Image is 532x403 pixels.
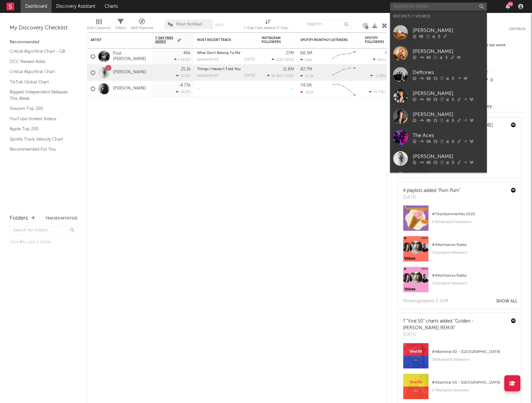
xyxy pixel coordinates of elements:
div: A&R Pipeline [131,16,153,35]
button: Show All [496,299,517,303]
div: 47.4M [385,51,397,55]
div: [PERSON_NAME] [413,90,484,97]
input: Search for artists [390,3,487,11]
div: Recently Viewed [393,13,484,20]
div: 68.3M [300,51,312,55]
a: TikTok Global Chart [10,79,71,86]
a: #44onVoices Radio211playlist followers [398,236,521,267]
div: ( ) [369,90,397,94]
div: 74.1M [300,83,312,88]
div: [PERSON_NAME] [413,48,484,55]
a: Biggest Independent Releases This Week [10,89,71,102]
div: Most Recent Track [197,38,246,42]
div: # 44 on Voices Radio [432,272,516,280]
div: 174k playlist followers [432,387,516,394]
span: +18.9 % [384,58,396,62]
a: Apple Top 200 [10,125,71,133]
div: Recommended [10,38,77,46]
input: Search... [303,19,352,29]
div: popularity: 68 [197,58,219,61]
span: +101 % [282,58,293,62]
div: Edit Columns [87,24,111,32]
div: 46k [183,51,191,55]
a: Spotify Track Velocity Chart [10,136,71,143]
div: Filters [115,16,126,35]
a: Critical Algo/Viral Chart - GB [10,48,71,55]
div: 211 playlist followers [432,249,516,257]
a: [PERSON_NAME] [113,70,146,75]
div: 7 "Viral 50" charts added [403,318,506,332]
div: 7-Day Fans Added (7-Day Fans Added) [244,16,292,35]
div: -811k [300,90,314,94]
div: ( ) [267,74,294,78]
div: -- [483,68,526,76]
input: Search for folders... [10,226,77,235]
svg: Chart title [329,48,358,65]
span: 41k [377,58,383,62]
div: 231k [300,58,312,62]
div: # 48 on Viral 50 - [GEOGRAPHIC_DATA] [432,348,516,356]
div: Deftones [413,69,484,76]
div: +49.6 % [174,58,191,62]
div: Spotify Monthly Listeners [300,38,349,42]
div: Artist [91,38,139,42]
div: Showing playlist s 1- 3 of 4 [403,297,448,305]
div: -5.72 % [176,74,191,78]
button: 63 [506,4,510,9]
div: My Discovery Checklist [10,24,77,32]
a: Recommended For You [10,146,71,153]
div: ( ) [370,74,397,78]
a: The Aces [390,127,487,148]
div: 63 [507,2,513,6]
a: Critical Algo/Viral Chart [10,68,71,75]
div: Spotify Followers [365,36,387,44]
button: Save [215,23,224,27]
div: 115 playlist followers [432,280,516,287]
div: # 44 on Voices Radio [432,241,516,249]
a: #44onVoices Radio115playlist followers [398,267,521,297]
div: 25.1k [181,67,191,71]
div: # 42 on Viral 50 - [GEOGRAPHIC_DATA] [432,379,516,387]
div: -4.77k [178,83,191,88]
div: 4 playlists added [403,187,460,194]
span: 122 [276,58,281,62]
svg: Chart title [329,81,358,97]
div: [PERSON_NAME] [413,27,484,34]
span: -179 % [386,74,396,78]
a: Post [PERSON_NAME] [113,51,149,62]
div: 27M [286,51,294,55]
span: -4.77k [373,90,384,94]
div: Things I Haven’t Told You [197,68,255,71]
div: Folders [10,215,28,222]
button: Tracked Artists(3) [45,217,77,220]
div: 1.61M playlist followers [432,218,516,226]
div: Edit Columns [87,16,111,35]
span: +1.62 % [281,74,293,78]
div: Instagram Followers [262,36,284,44]
button: Untrack [509,26,526,32]
div: 11.8M [283,67,294,71]
a: OCC Newest Adds [10,58,71,65]
a: [PERSON_NAME] [390,148,487,169]
a: [PERSON_NAME] [390,22,487,43]
div: [DATE] [245,74,255,78]
a: [PERSON_NAME] [390,106,487,127]
div: [PERSON_NAME] [413,153,484,160]
a: #70onSommerhits 20251.61Mplaylist followers [398,205,521,236]
div: -41.8 % [176,90,191,94]
a: YouTube Hottest Videos [10,115,71,122]
div: ( ) [272,58,294,62]
div: 23.1M [386,83,397,88]
div: popularity: 63 [197,74,218,78]
a: Things I Haven’t Told You [197,68,241,71]
a: "Pum Pum" [438,188,460,193]
div: # 70 on Sommerhits 2025 [432,210,516,218]
div: [DATE] [403,194,460,201]
a: [PERSON_NAME] [390,85,487,106]
div: What Don't Belong To Me [197,51,255,55]
div: 82.7M [300,67,312,71]
svg: Chart title [329,65,358,81]
a: #48onViral 50 - [GEOGRAPHIC_DATA]368kplaylist followers [398,343,521,374]
span: 7-Day Fans Added [155,36,176,44]
span: Most Notified [176,22,202,27]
